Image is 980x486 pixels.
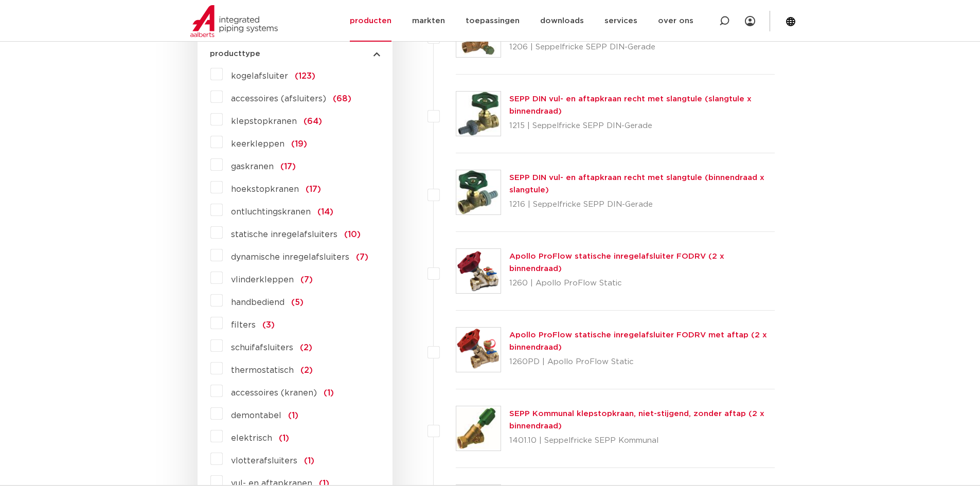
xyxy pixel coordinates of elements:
[231,411,281,420] span: demontabel
[456,170,501,214] img: Thumbnail for SEPP DIN vul- en aftapkraan recht met slangtule (binnendraad x slangtule)
[210,50,260,58] span: producttype
[231,389,317,397] span: accessoires (kranen)
[509,253,724,273] a: Apollo ProFlow statische inregelafsluiter FODRV (2 x binnendraad)
[231,298,284,307] span: handbediend
[231,140,284,148] span: keerkleppen
[456,406,501,451] img: Thumbnail for SEPP Kommunal klepstopkraan, niet-stijgend, zonder aftap (2 x binnendraad)
[231,95,326,103] span: accessoires (afsluiters)
[231,72,288,80] span: kogelafsluiter
[231,163,274,171] span: gaskranen
[210,50,380,58] button: producttype
[306,185,321,193] span: (17)
[509,95,752,115] a: SEPP DIN vul- en aftapkraan recht met slangtule (slangtule x binnendraad)
[456,92,501,136] img: Thumbnail for SEPP DIN vul- en aftapkraan recht met slangtule (slangtule x binnendraad)
[300,276,313,284] span: (7)
[304,457,314,465] span: (1)
[231,321,256,329] span: filters
[509,433,775,449] p: 1401.10 | Seppelfricke SEPP Kommunal
[231,434,272,442] span: elektrisch
[509,196,775,213] p: 1216 | Seppelfricke SEPP DIN-Gerade
[509,118,775,134] p: 1215 | Seppelfricke SEPP DIN-Gerade
[333,95,351,103] span: (68)
[356,253,368,261] span: (7)
[295,72,315,80] span: (123)
[456,249,501,293] img: Thumbnail for Apollo ProFlow statische inregelafsluiter FODRV (2 x binnendraad)
[262,321,275,329] span: (3)
[344,230,361,239] span: (10)
[317,208,333,216] span: (14)
[231,344,293,352] span: schuifafsluiters
[300,344,312,352] span: (2)
[324,389,334,397] span: (1)
[304,117,322,125] span: (64)
[509,174,764,194] a: SEPP DIN vul- en aftapkraan recht met slangtule (binnendraad x slangtule)
[509,331,767,351] a: Apollo ProFlow statische inregelafsluiter FODRV met aftap (2 x binnendraad)
[279,434,289,442] span: (1)
[509,410,764,430] a: SEPP Kommunal klepstopkraan, niet-stijgend, zonder aftap (2 x binnendraad)
[291,140,307,148] span: (19)
[231,117,297,125] span: klepstopkranen
[231,185,299,193] span: hoekstopkranen
[231,457,297,465] span: vlotterafsluiters
[456,328,501,372] img: Thumbnail for Apollo ProFlow statische inregelafsluiter FODRV met aftap (2 x binnendraad)
[509,275,775,292] p: 1260 | Apollo ProFlow Static
[231,230,337,239] span: statische inregelafsluiters
[231,366,294,374] span: thermostatisch
[231,208,311,216] span: ontluchtingskranen
[509,39,775,56] p: 1206 | Seppelfricke SEPP DIN-Gerade
[300,366,313,374] span: (2)
[231,276,294,284] span: vlinderkleppen
[280,163,296,171] span: (17)
[291,298,304,307] span: (5)
[509,354,775,370] p: 1260PD | Apollo ProFlow Static
[231,253,349,261] span: dynamische inregelafsluiters
[288,411,298,420] span: (1)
